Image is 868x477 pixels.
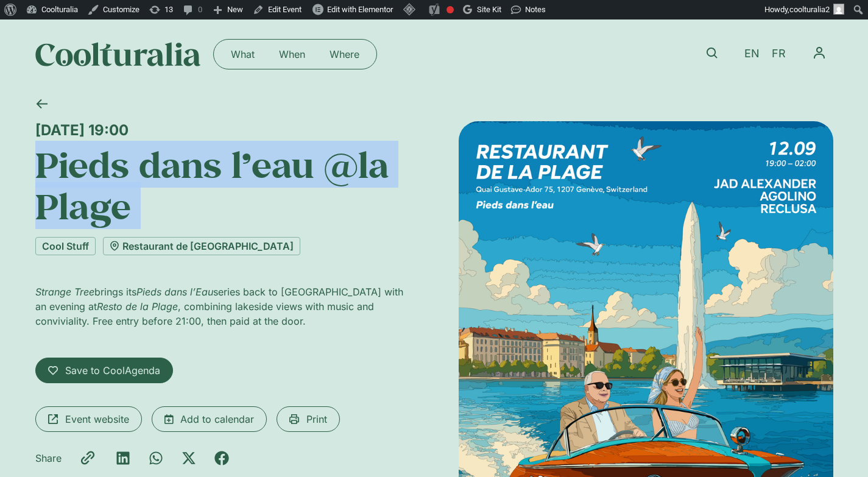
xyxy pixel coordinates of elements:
[805,39,833,67] nav: Menu
[35,406,142,432] a: Event website
[136,286,213,298] em: Pieds dans l’Eau
[35,286,94,298] em: Strange Tree
[477,5,501,14] span: Site Kit
[97,300,178,313] em: Resto de la Plage
[65,412,129,426] span: Event website
[35,451,62,465] p: Share
[306,412,327,426] span: Print
[35,284,410,328] p: brings its series back to [GEOGRAPHIC_DATA] with an evening at , combining lakeside views with mu...
[116,451,130,465] div: Share on linkedin
[805,39,833,67] button: Menu Toggle
[789,5,830,14] span: coolturalia2
[35,121,410,139] div: [DATE] 19:00
[446,6,454,13] div: Focus keyphrase not set
[180,412,254,426] span: Add to calendar
[35,358,173,383] a: Save to CoolAgenda
[182,451,196,465] div: Share on x-twitter
[65,363,160,378] span: Save to CoolAgenda
[327,5,393,14] span: Edit with Elementor
[267,44,317,64] a: When
[766,45,792,63] a: FR
[219,44,267,64] a: What
[772,48,786,60] span: FR
[103,237,300,255] a: Restaurant de [GEOGRAPHIC_DATA]
[277,406,340,432] a: Print
[152,406,267,432] a: Add to calendar
[744,48,760,60] span: EN
[317,44,372,64] a: Where
[219,44,372,64] nav: Menu
[214,451,229,465] div: Share on facebook
[738,45,766,63] a: EN
[35,144,410,227] h1: Pieds dans l’eau @la Plage
[149,451,163,465] div: Share on whatsapp
[35,237,96,255] a: Cool Stuff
